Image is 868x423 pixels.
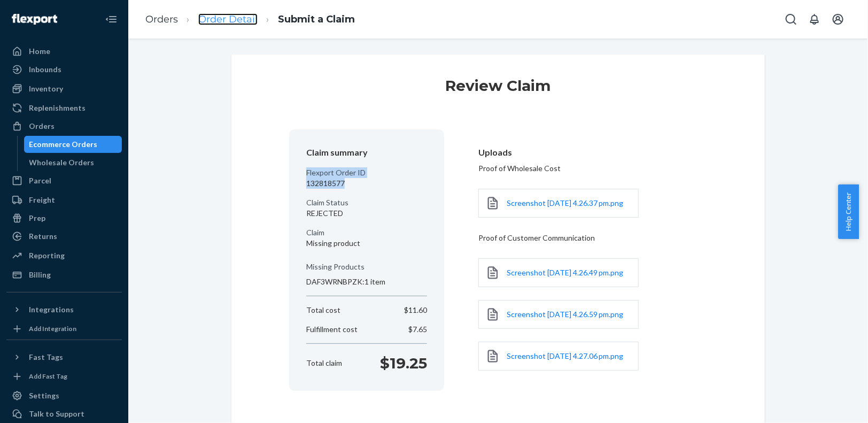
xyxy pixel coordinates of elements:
[29,372,67,381] div: Add Fast Tag
[29,250,65,261] div: Reporting
[29,352,63,363] div: Fast Tags
[29,121,55,132] div: Orders
[6,43,122,60] a: Home
[145,13,178,25] a: Orders
[306,178,427,189] p: 132818577
[507,268,623,277] span: Screenshot [DATE] 4.26.49 pm.png
[12,14,57,25] img: Flexport logo
[29,103,86,113] div: Replenishments
[306,305,340,316] p: Total cost
[6,387,122,404] a: Settings
[306,276,427,287] p: DAF3WRNBPZK : 1 item
[29,409,84,419] div: Talk to Support
[446,76,551,104] h1: Review Claim
[6,247,122,264] a: Reporting
[380,352,427,374] p: $19.25
[198,13,258,25] a: Order Detail
[6,405,122,422] a: Talk to Support
[507,310,623,319] span: Screenshot [DATE] 4.26.59 pm.png
[507,198,623,209] a: Screenshot [DATE] 4.26.37 pm.png
[6,228,122,245] a: Returns
[29,139,98,150] div: Ecommerce Orders
[29,304,74,315] div: Integrations
[29,46,50,57] div: Home
[6,349,122,366] button: Fast Tags
[306,147,427,159] header: Claim summary
[137,4,363,35] ol: breadcrumbs
[306,167,427,178] p: Flexport Order ID
[100,9,122,30] button: Close Navigation
[29,64,61,75] div: Inbounds
[6,301,122,318] button: Integrations
[278,13,355,25] a: Submit a Claim
[29,231,57,242] div: Returns
[838,184,859,239] button: Help Center
[507,198,623,207] span: Screenshot [DATE] 4.26.37 pm.png
[306,227,427,238] p: Claim
[306,208,427,219] p: REJECTED
[478,142,690,386] div: Proof of Wholesale Cost Proof of Customer Communication
[6,172,122,189] a: Parcel
[306,238,427,249] p: Missing product
[6,99,122,117] a: Replenishments
[6,118,122,135] a: Orders
[478,147,690,159] header: Uploads
[804,9,825,30] button: Open notifications
[408,324,427,335] p: $7.65
[29,270,51,280] div: Billing
[507,309,623,320] a: Screenshot [DATE] 4.26.59 pm.png
[6,80,122,97] a: Inventory
[24,154,122,171] a: Wholesale Orders
[29,175,51,186] div: Parcel
[306,197,427,208] p: Claim Status
[24,136,122,153] a: Ecommerce Orders
[306,358,342,368] p: Total claim
[6,266,122,283] a: Billing
[780,9,802,30] button: Open Search Box
[29,83,63,94] div: Inventory
[306,324,358,335] p: Fulfillment cost
[404,305,427,316] p: $11.60
[6,210,122,227] a: Prep
[6,322,122,335] a: Add Integration
[29,195,55,205] div: Freight
[507,351,623,360] span: Screenshot [DATE] 4.27.06 pm.png
[6,61,122,78] a: Inbounds
[29,213,45,224] div: Prep
[6,191,122,209] a: Freight
[507,351,623,362] a: Screenshot [DATE] 4.27.06 pm.png
[29,390,59,401] div: Settings
[29,157,95,168] div: Wholesale Orders
[306,262,427,272] p: Missing Products
[6,370,122,383] a: Add Fast Tag
[29,324,76,333] div: Add Integration
[827,9,849,30] button: Open account menu
[507,267,623,278] a: Screenshot [DATE] 4.26.49 pm.png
